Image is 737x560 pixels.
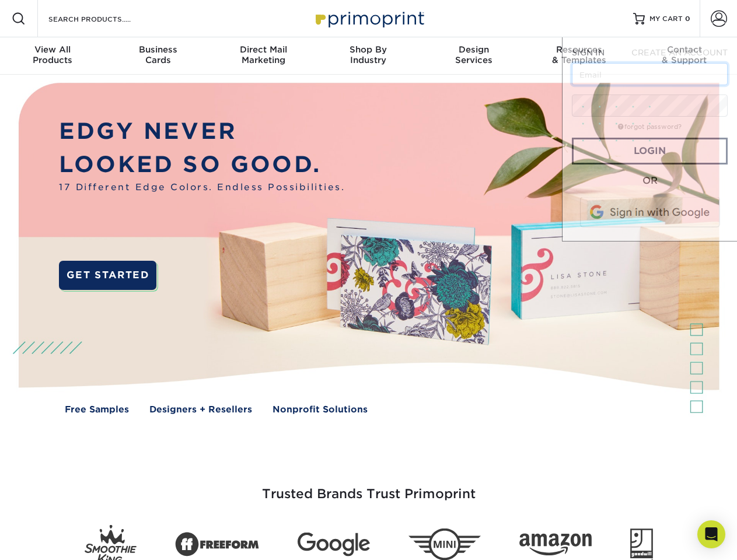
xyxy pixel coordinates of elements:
[298,533,370,556] img: Google
[211,44,316,65] div: Marketing
[519,534,592,556] img: Amazon
[630,528,653,560] img: Goodwill
[572,48,605,57] span: SIGN IN
[149,403,252,416] a: Designers + Resellers
[421,44,526,65] div: Services
[421,44,526,55] span: Design
[316,44,421,55] span: Shop By
[316,37,421,75] a: Shop ByIndustry
[649,14,683,24] span: MY CART
[685,15,690,23] span: 0
[572,63,728,85] input: Email
[59,148,345,181] p: LOOKED SO GOOD.
[59,261,156,290] a: GET STARTED
[211,37,316,75] a: Direct MailMarketing
[47,12,161,26] input: SEARCH PRODUCTS.....
[27,459,710,516] h3: Trusted Brands Trust Primoprint
[697,520,725,548] div: Open Intercom Messenger
[526,37,631,75] a: Resources& Templates
[526,44,631,65] div: & Templates
[273,403,368,416] a: Nonprofit Solutions
[59,115,345,148] p: EDGY NEVER
[105,44,210,55] span: Business
[572,138,728,164] a: Login
[618,123,682,131] a: forgot password?
[526,44,631,55] span: Resources
[211,44,316,55] span: Direct Mail
[105,37,210,75] a: BusinessCards
[105,44,210,65] div: Cards
[59,181,345,194] span: 17 Different Edge Colors. Endless Possibilities.
[421,37,526,75] a: DesignServices
[316,44,421,65] div: Industry
[310,6,427,31] img: Primoprint
[65,403,129,416] a: Free Samples
[572,174,728,188] div: OR
[631,48,728,57] span: CREATE AN ACCOUNT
